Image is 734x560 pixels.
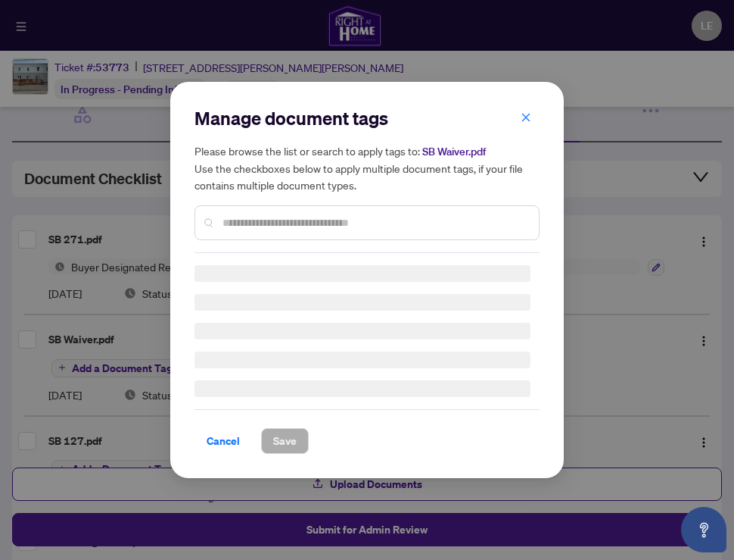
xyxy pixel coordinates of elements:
h5: Please browse the list or search to apply tags to: Use the checkboxes below to apply multiple doc... [194,142,540,193]
span: Cancel [207,429,240,453]
span: SB Waiver.pdf [422,145,486,158]
button: Open asap [681,507,726,552]
button: Save [261,428,309,454]
span: close [521,112,531,123]
button: Cancel [194,428,252,454]
h2: Manage document tags [194,106,540,130]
